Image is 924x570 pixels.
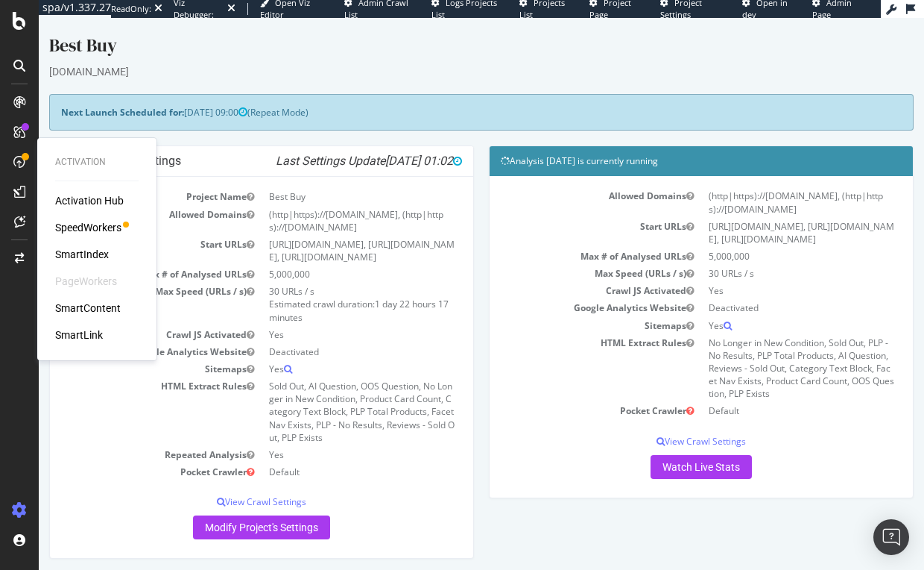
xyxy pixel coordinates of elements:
[230,280,410,305] span: 1 day 22 hours 17 minutes
[22,248,223,265] td: Max # of Analysed URLs
[873,519,909,555] div: Open Intercom Messenger
[462,281,662,298] td: Google Analytics Website
[55,328,103,342] a: SmartLink
[22,308,223,325] td: Crawl JS Activated
[462,230,662,247] td: Max # of Analysed URLs
[55,156,139,169] div: Activation
[462,316,662,385] td: HTML Extract Rules
[22,136,423,151] h4: Project Global Settings
[662,316,863,385] td: No Longer in New Condition, Sold Out, PLP - No Results, PLP Total Products, AI Question, Reviews ...
[223,188,423,218] td: (http|https)://[DOMAIN_NAME], (http|https)://[DOMAIN_NAME]
[55,247,109,262] a: SmartIndex
[462,200,662,230] td: Start URLs
[223,360,423,428] td: Sold Out, AI Question, OOS Question, No Longer in New Condition, Product Card Count, Category Tex...
[662,230,863,247] td: 5,000,000
[662,299,863,316] td: Yes
[10,46,875,61] div: [DOMAIN_NAME]
[55,274,117,289] div: PageWorkers
[462,247,662,264] td: Max Speed (URLs / s)
[22,88,145,101] strong: Next Launch Scheduled for:
[22,265,223,307] td: Max Speed (URLs / s)
[662,200,863,230] td: [URL][DOMAIN_NAME], [URL][DOMAIN_NAME], [URL][DOMAIN_NAME]
[223,325,423,342] td: Deactivated
[462,417,863,430] p: View Crawl Settings
[22,428,223,445] td: Repeated Analysis
[223,428,423,445] td: Yes
[22,360,223,428] td: HTML Extract Rules
[223,265,423,307] td: 30 URLs / s Estimated crawl duration:
[462,136,863,151] h4: Analysis [DATE] is currently running
[462,384,662,401] td: Pocket Crawler
[662,384,863,401] td: Default
[22,188,223,218] td: Allowed Domains
[10,76,875,113] div: (Repeat Mode)
[237,136,423,151] i: Last Settings Update
[22,218,223,248] td: Start URLs
[223,342,423,360] td: Yes
[223,218,423,248] td: [URL][DOMAIN_NAME], [URL][DOMAIN_NAME], [URL][DOMAIN_NAME]
[55,301,121,316] a: SmartContent
[662,247,863,264] td: 30 URLs / s
[223,248,423,265] td: 5,000,000
[662,281,863,298] td: Deactivated
[223,308,423,325] td: Yes
[662,169,863,199] td: (http|https)://[DOMAIN_NAME], (http|https)://[DOMAIN_NAME]
[462,169,662,199] td: Allowed Domains
[10,15,875,46] div: Best Buy
[223,170,423,187] td: Best Buy
[223,445,423,463] td: Default
[346,136,423,150] span: [DATE] 01:02
[145,88,209,101] span: [DATE] 09:00
[22,325,223,342] td: Google Analytics Website
[55,193,124,208] a: Activation Hub
[22,445,223,463] td: Pocket Crawler
[22,342,223,360] td: Sitemaps
[462,264,662,281] td: Crawl JS Activated
[111,3,151,15] div: ReadOnly:
[462,299,662,316] td: Sitemaps
[612,437,713,461] a: Watch Live Stats
[22,170,223,187] td: Project Name
[55,220,121,235] a: SpeedWorkers
[22,477,423,490] p: View Crawl Settings
[154,498,291,522] a: Modify Project's Settings
[662,264,863,281] td: Yes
